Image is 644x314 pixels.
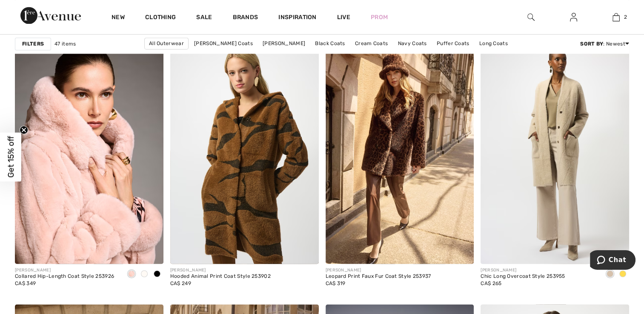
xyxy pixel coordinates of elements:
[20,7,81,24] img: 1ère Avenue
[326,41,474,264] img: Leopard Print Faux Fur Coat Style 253937. Beige/Black
[6,136,16,178] span: Get 15% off
[371,13,388,22] a: Prom
[481,280,501,286] span: CA$ 265
[616,267,629,281] div: Medallion
[278,14,316,23] span: Inspiration
[138,267,151,281] div: Vanilla 30
[613,12,620,22] img: My Bag
[351,38,392,49] a: Cream Coats
[432,38,474,49] a: Puffer Coats
[337,13,350,22] a: Live
[604,267,616,281] div: Almond
[527,12,535,22] img: search the website
[170,280,191,286] span: CA$ 249
[170,41,319,264] img: Hooded Animal Print Coat Style 253902. Brown/Black
[196,14,212,23] a: Sale
[624,13,627,21] span: 2
[326,274,431,280] div: Leopard Print Faux Fur Coat Style 253937
[190,38,257,49] a: [PERSON_NAME] Coats
[580,41,603,47] strong: Sort By
[233,14,258,23] a: Brands
[170,274,271,280] div: Hooded Animal Print Coat Style 253902
[475,38,512,49] a: Long Coats
[311,38,349,49] a: Black Coats
[54,40,76,48] span: 47 items
[170,267,271,274] div: [PERSON_NAME]
[20,126,28,134] button: Close teaser
[394,38,431,49] a: Navy Coats
[326,267,431,274] div: [PERSON_NAME]
[22,40,44,48] strong: Filters
[590,250,635,271] iframe: Opens a widget where you can chat to one of our agents
[258,38,309,49] a: [PERSON_NAME]
[15,41,163,264] img: Collared Hip-Length Coat Style 253926. Black
[112,14,125,23] a: New
[15,280,36,286] span: CA$ 349
[144,37,189,49] a: All Outerwear
[125,267,138,281] div: Rose
[145,14,176,23] a: Clothing
[151,267,163,281] div: Black
[15,267,114,274] div: [PERSON_NAME]
[481,41,629,264] img: Chic Long Overcoat Style 253955. Almond
[570,12,577,22] img: My Info
[580,40,629,48] div: : Newest
[326,280,346,286] span: CA$ 319
[481,274,565,280] div: Chic Long Overcoat Style 253955
[563,12,584,23] a: Sign In
[15,274,114,280] div: Collared Hip-Length Coat Style 253926
[595,12,637,22] a: 2
[481,267,565,274] div: [PERSON_NAME]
